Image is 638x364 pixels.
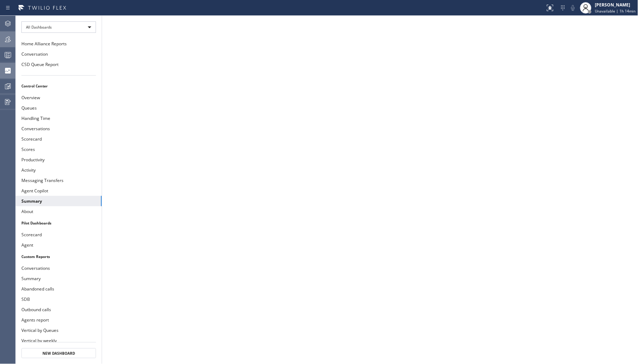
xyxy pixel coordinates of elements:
[16,325,102,335] button: Vertical by Queues
[16,92,102,103] button: Overview
[16,144,102,155] button: Scores
[21,348,96,358] button: New Dashboard
[16,315,102,325] button: Agents report
[16,273,102,284] button: Summary
[16,103,102,113] button: Queues
[16,81,102,91] li: Control Center
[595,2,636,8] div: [PERSON_NAME]
[16,304,102,315] button: Outbound calls
[16,134,102,144] button: Scorecard
[16,218,102,228] li: Pilot Dashboards
[16,196,102,206] button: Summary
[16,186,102,196] button: Agent Copilot
[595,9,636,14] span: Unavailable | 1h 14min
[16,240,102,250] button: Agent
[21,21,96,33] div: All Dashboards
[16,335,102,346] button: Vertical by weekly
[16,294,102,304] button: SDB
[16,113,102,123] button: Handling Time
[16,39,102,49] button: Home Alliance Reports
[16,206,102,217] button: About
[16,229,102,240] button: Scorecard
[568,3,578,13] button: Mute
[16,123,102,134] button: Conversations
[16,59,102,70] button: CSD Queue Report
[16,252,102,261] li: Custom Reports
[16,284,102,294] button: Abandoned calls
[16,165,102,175] button: Activity
[16,49,102,59] button: Conversation
[102,16,638,364] iframe: dashboard_9f6bb337dffe
[16,263,102,273] button: Conversations
[16,155,102,165] button: Productivity
[16,175,102,186] button: Messaging Transfers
